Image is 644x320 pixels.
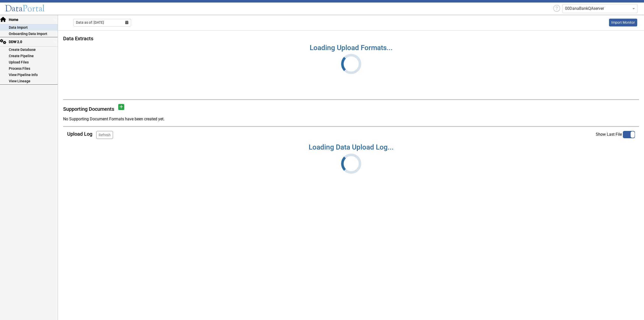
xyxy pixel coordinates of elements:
h5: Data Extracts [63,35,639,42]
span: Data as of: [DATE] [76,20,104,25]
span: DDW 2.0 [8,39,54,45]
button: Add document [118,104,124,110]
i: undefined [340,53,362,75]
span: Portal [23,3,45,14]
div: No Supporting Document Formats have been created yet. [63,116,639,122]
label: Show Last File [596,131,635,138]
h3: Loading Data Upload Log... [63,143,639,152]
div: Help [551,4,562,14]
h5: Upload Log [67,131,92,137]
i: undefined [340,152,362,175]
a: This is available for Darling Employees only [609,19,637,26]
h5: Supporting Documents [63,106,116,112]
span: Home [8,17,54,22]
button: Refresh [96,131,113,139]
app-toggle-switch: Disable this to show all files [596,131,635,139]
h3: Loading Upload Formats... [63,44,639,52]
span: Data [5,3,23,14]
ng-select: 00DanaBankQAserver [562,4,638,13]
